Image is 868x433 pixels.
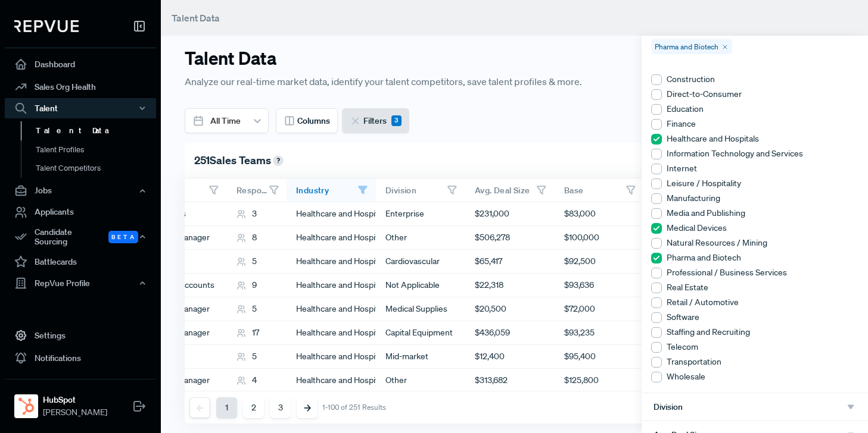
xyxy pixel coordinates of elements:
[651,371,858,383] li: Wholesale
[651,311,858,324] li: Software
[651,356,858,368] li: Transportation
[642,393,868,421] button: Division
[651,192,858,205] li: Manufacturing
[651,133,858,145] li: Healthcare and Hospitals
[651,103,858,115] li: Education
[651,266,858,279] li: Professional / Business Services
[651,118,858,130] li: Finance
[651,281,858,294] li: Real Estate
[651,237,858,249] li: Natural Resources / Mining
[654,402,683,412] span: Division
[651,341,858,353] li: Telecom
[651,88,858,101] li: Direct-to-Consumer
[651,39,732,54] div: Pharma and Biotech
[651,222,858,234] li: Medical Devices
[651,162,858,175] li: Internet
[651,207,858,219] li: Media and Publishing
[651,148,858,160] li: Information Technology and Services
[651,73,858,86] li: Construction
[651,296,858,309] li: Retail / Automotive
[651,252,858,264] li: Pharma and Biotech
[651,177,858,190] li: Leisure / Hospitality
[651,326,858,338] li: Staffing and Recruiting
